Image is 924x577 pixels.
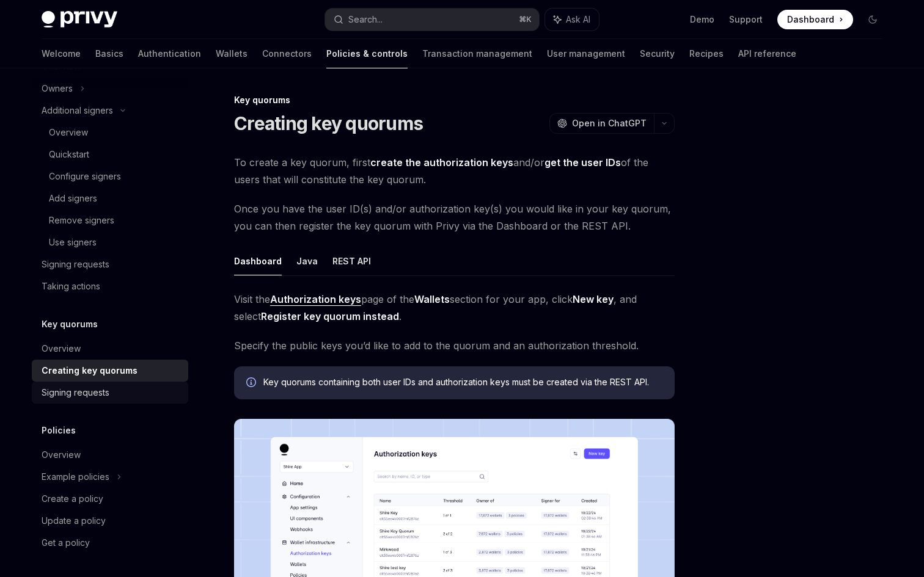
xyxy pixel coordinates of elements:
div: Search... [348,12,383,27]
div: Remove signers [49,213,114,228]
button: Open in ChatGPT [549,113,654,134]
img: dark logo [42,11,117,28]
a: Welcome [42,39,81,68]
a: get the user IDs [544,156,621,169]
a: Wallets [216,39,248,68]
h5: Policies [42,423,76,438]
a: Creating key quorums [32,360,188,382]
a: Recipes [689,39,724,68]
a: Overview [32,444,188,466]
a: Quickstart [32,143,188,165]
button: Dashboard [234,247,282,275]
div: Add signers [49,191,97,206]
a: API reference [738,39,796,68]
div: Creating key quorums [42,363,137,378]
button: Ask AI [545,9,599,31]
a: Signing requests [32,382,188,404]
span: Key quorums containing both user IDs and authorization keys must be created via the REST API. [263,376,662,388]
a: Configure signers [32,165,188,187]
a: Taking actions [32,275,188,297]
a: Connectors [262,39,312,68]
a: Demo [690,13,714,26]
a: Overview [32,338,188,360]
a: Basics [95,39,123,68]
strong: Register key quorum instead [261,310,399,322]
a: Transaction management [422,39,532,68]
div: Quickstart [49,147,89,162]
div: Taking actions [42,279,100,294]
a: Add signers [32,187,188,209]
h1: Creating key quorums [234,112,423,134]
span: Dashboard [787,13,834,26]
span: ⌘ K [519,15,532,24]
span: Visit the page of the section for your app, click , and select . [234,291,675,325]
span: Open in ChatGPT [572,117,647,129]
svg: Info [246,377,258,390]
button: Java [296,247,318,275]
button: Search...⌘K [325,9,539,31]
a: Security [640,39,675,68]
div: Additional signers [42,103,113,118]
div: Owners [42,81,73,96]
div: Key quorums [234,94,675,106]
a: User management [547,39,625,68]
strong: Wallets [414,293,450,305]
span: Specify the public keys you’d like to add to the quorum and an authorization threshold. [234,337,675,354]
a: Dashboard [777,10,853,29]
a: Signing requests [32,253,188,275]
div: Overview [42,341,81,356]
span: Ask AI [566,13,590,26]
a: Policies & controls [326,39,408,68]
strong: Authorization keys [270,293,361,305]
div: Signing requests [42,257,109,272]
div: Configure signers [49,169,121,184]
div: Signing requests [42,385,109,400]
div: Get a policy [42,535,90,550]
span: To create a key quorum, first and/or of the users that will constitute the key quorum. [234,154,675,188]
div: Update a policy [42,513,106,528]
a: create the authorization keys [370,156,513,169]
a: Use signers [32,231,188,253]
span: Once you have the user ID(s) and/or authorization key(s) you would like in your key quorum, you c... [234,200,675,234]
a: Update a policy [32,510,188,532]
div: Create a policy [42,492,103,506]
a: Authorization keys [270,293,361,306]
div: Overview [42,448,81,462]
a: Authentication [138,39,201,68]
a: Support [729,13,763,26]
a: Get a policy [32,532,188,554]
a: Remove signers [32,209,188,231]
strong: New key [573,293,614,305]
button: REST API [332,247,371,275]
div: Example policies [42,470,109,484]
div: Overview [49,125,88,140]
h5: Key quorums [42,317,98,332]
a: Create a policy [32,488,188,510]
button: Toggle dark mode [863,10,882,29]
div: Use signers [49,235,97,250]
a: Overview [32,122,188,143]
